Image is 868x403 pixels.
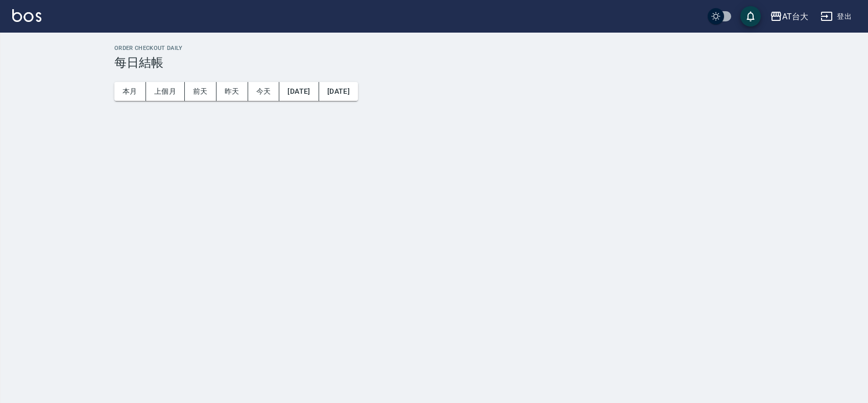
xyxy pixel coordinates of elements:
button: AT台大 [766,6,812,27]
button: 上個月 [146,82,185,101]
button: 今天 [248,82,280,101]
button: save [740,6,761,26]
button: 登出 [816,7,856,26]
h2: Order checkout daily [114,45,856,51]
button: [DATE] [319,82,358,101]
button: 本月 [114,82,146,101]
h3: 每日結帳 [114,56,856,70]
button: 前天 [185,82,216,101]
div: AT台大 [782,10,808,23]
button: [DATE] [279,82,319,101]
img: Logo [12,9,41,22]
button: 昨天 [216,82,248,101]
